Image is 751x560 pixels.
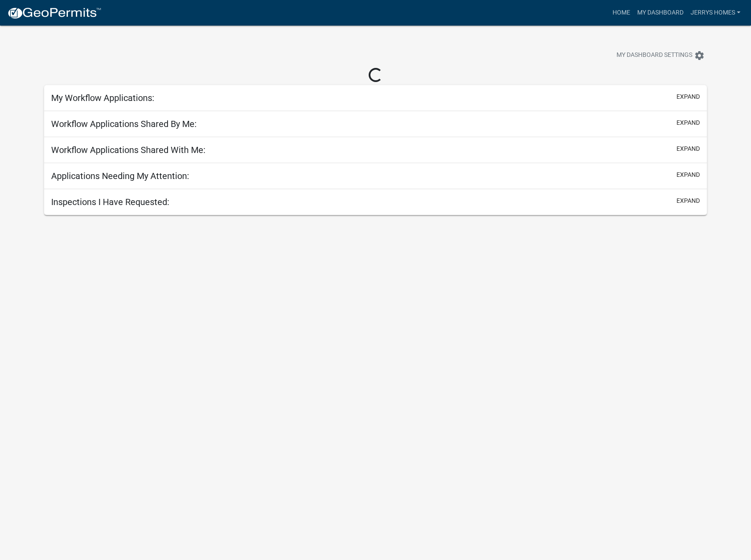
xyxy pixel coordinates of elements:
[634,4,687,21] a: My Dashboard
[694,50,705,61] i: settings
[687,4,744,21] a: jerrys homes
[676,92,700,101] button: expand
[609,47,712,64] button: My Dashboard Settingssettings
[676,196,700,205] button: expand
[51,93,154,103] h5: My Workflow Applications:
[676,170,700,179] button: expand
[676,144,700,153] button: expand
[616,50,692,61] span: My Dashboard Settings
[51,197,169,207] h5: Inspections I Have Requested:
[676,118,700,127] button: expand
[51,145,205,155] h5: Workflow Applications Shared With Me:
[51,171,189,181] h5: Applications Needing My Attention:
[51,119,197,129] h5: Workflow Applications Shared By Me:
[609,4,634,21] a: Home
